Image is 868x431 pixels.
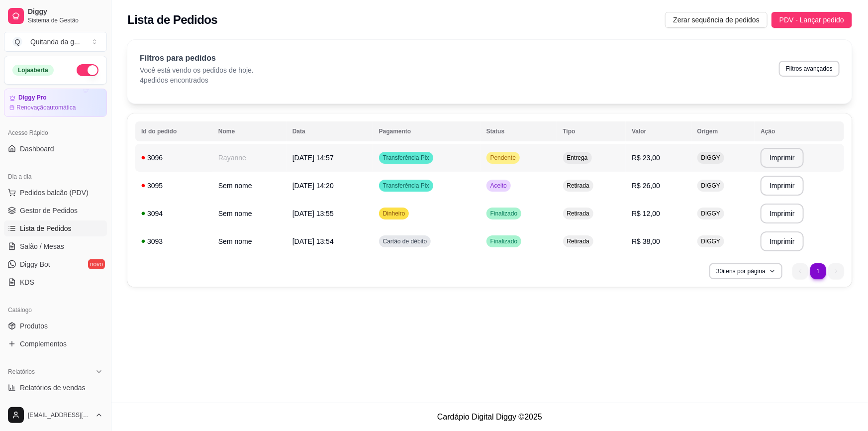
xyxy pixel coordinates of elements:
[772,12,852,28] button: PDV - Lançar pedido
[810,263,826,279] li: pagination item 1 active
[20,259,50,269] span: Diggy Bot
[18,94,47,102] article: Diggy Pro
[141,153,206,163] div: 3096
[565,237,591,245] span: Retirada
[787,258,849,284] nav: pagination navigation
[4,256,107,272] a: Diggy Botnovo
[292,237,334,245] span: [DATE] 13:54
[699,210,723,217] span: DIGGY
[632,237,660,245] span: R$ 38,00
[665,12,768,28] button: Zerar sequência de pedidos
[699,154,723,162] span: DIGGY
[212,144,287,172] td: Rayanne
[212,200,287,227] td: Sem nome
[381,154,431,162] span: Transferência Pix
[292,210,334,217] span: [DATE] 13:55
[141,209,206,218] div: 3094
[779,61,840,77] button: Filtros avançados
[381,182,431,190] span: Transferência Pix
[691,121,755,141] th: Origem
[4,403,107,427] button: [EMAIL_ADDRESS][DOMAIN_NAME]
[20,241,64,251] span: Salão / Mesas
[632,210,660,217] span: R$ 12,00
[212,227,287,255] td: Sem nome
[565,182,591,190] span: Retirada
[287,121,373,141] th: Data
[77,64,98,76] button: Alterar Status
[488,154,518,162] span: Pendente
[381,237,429,245] span: Cartão de débito
[127,12,217,28] h2: Lista de Pedidos
[699,182,723,190] span: DIGGY
[4,238,107,254] a: Salão / Mesas
[4,336,107,352] a: Complementos
[761,176,804,196] button: Imprimir
[626,121,691,141] th: Valor
[673,14,760,25] span: Zerar sequência de pedidos
[761,231,804,251] button: Imprimir
[111,403,868,431] footer: Cardápio Digital Diggy © 2025
[699,237,723,245] span: DIGGY
[20,339,67,349] span: Complementos
[12,65,54,76] div: Loja aberta
[4,169,107,185] div: Dia a dia
[373,121,481,141] th: Pagamento
[141,181,206,191] div: 3095
[20,277,34,287] span: KDS
[212,172,287,200] td: Sem nome
[141,236,206,246] div: 3093
[28,16,103,24] span: Sistema de Gestão
[381,210,407,217] span: Dinheiro
[292,154,334,162] span: [DATE] 14:57
[292,182,334,190] span: [DATE] 14:20
[4,32,107,52] button: Select a team
[4,274,107,290] a: KDS
[755,121,844,141] th: Ação
[4,185,107,201] button: Pedidos balcão (PDV)
[20,383,86,393] span: Relatórios de vendas
[632,182,660,190] span: R$ 26,00
[761,204,804,223] button: Imprimir
[481,121,557,141] th: Status
[20,188,89,198] span: Pedidos balcão (PDV)
[16,104,76,111] article: Renovação automática
[8,368,35,376] span: Relatórios
[4,318,107,334] a: Produtos
[140,52,254,64] p: Filtros para pedidos
[30,37,80,47] div: Quitanda da g ...
[4,125,107,141] div: Acesso Rápido
[488,237,520,245] span: Finalizado
[761,148,804,168] button: Imprimir
[709,263,782,279] button: 30itens por página
[488,210,520,217] span: Finalizado
[4,89,107,117] a: Diggy ProRenovaçãoautomática
[4,398,107,414] a: Relatório de clientes
[779,14,844,25] span: PDV - Lançar pedido
[28,7,103,16] span: Diggy
[20,321,48,331] span: Produtos
[20,223,72,233] span: Lista de Pedidos
[557,121,626,141] th: Tipo
[20,206,78,215] span: Gestor de Pedidos
[212,121,287,141] th: Nome
[20,144,54,154] span: Dashboard
[565,154,590,162] span: Entrega
[488,182,509,190] span: Aceito
[4,203,107,218] a: Gestor de Pedidos
[135,121,212,141] th: Id do pedido
[565,210,591,217] span: Retirada
[632,154,660,162] span: R$ 23,00
[4,141,107,157] a: Dashboard
[12,37,22,47] span: Q
[4,380,107,396] a: Relatórios de vendas
[140,65,254,75] p: Você está vendo os pedidos de hoje.
[140,75,254,85] p: 4 pedidos encontrados
[28,411,91,419] span: [EMAIL_ADDRESS][DOMAIN_NAME]
[4,4,107,28] a: DiggySistema de Gestão
[4,302,107,318] div: Catálogo
[4,220,107,236] a: Lista de Pedidos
